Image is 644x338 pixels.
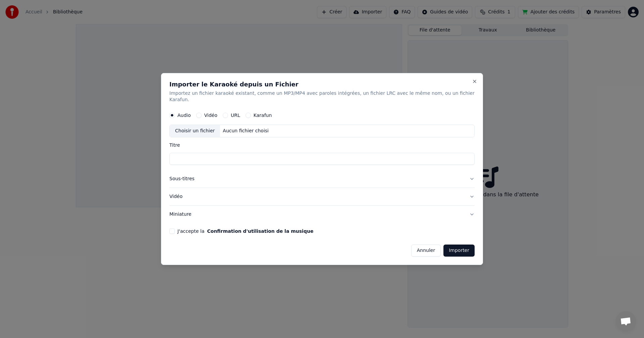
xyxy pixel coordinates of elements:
label: Karafun [254,113,272,118]
label: URL [231,113,240,118]
label: Vidéo [204,113,217,118]
div: Aucun fichier choisi [220,128,271,135]
label: J'accepte la [177,229,313,233]
button: Sous-titres [169,171,475,188]
button: Miniature [169,206,475,223]
h2: Importer le Karaoké depuis un Fichier [169,81,475,87]
button: Annuler [411,245,441,257]
label: Audio [177,113,191,118]
button: Vidéo [169,188,475,205]
div: Choisir un fichier [170,125,220,137]
label: Titre [169,143,475,148]
p: Importez un fichier karaoké existant, comme un MP3/MP4 avec paroles intégrées, un fichier LRC ave... [169,90,475,104]
button: Importer [443,245,475,257]
button: J'accepte la [207,229,313,233]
